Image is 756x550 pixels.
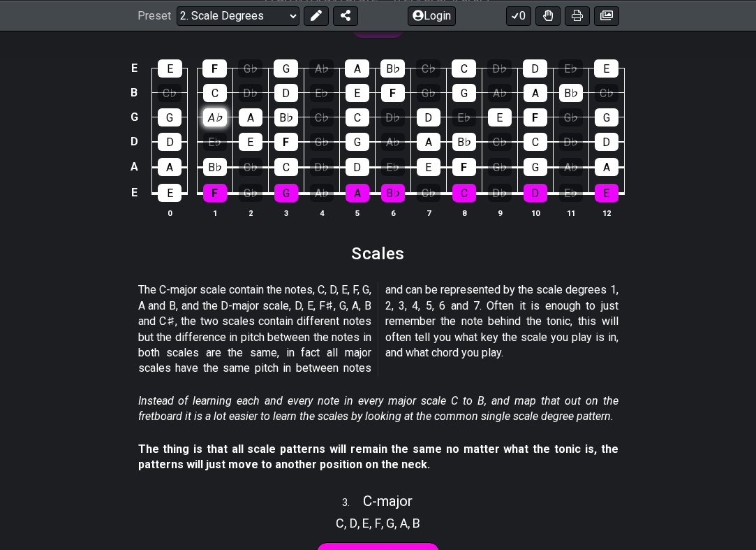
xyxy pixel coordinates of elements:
div: A [595,158,618,176]
div: D [274,84,298,102]
div: D [346,158,369,176]
td: E [126,180,142,206]
th: 3 [268,205,304,220]
div: E♭ [559,184,583,202]
div: D♭ [239,84,262,102]
div: E [488,108,512,126]
div: C [452,184,476,202]
div: E [158,59,182,78]
th: 2 [232,205,268,220]
div: G [524,158,547,176]
div: C [203,84,227,102]
th: 12 [588,205,624,220]
th: 1 [197,205,232,220]
div: B♭ [203,158,227,176]
span: , [344,514,350,533]
div: A♭ [309,59,334,78]
div: C♭ [417,184,440,202]
td: A [126,154,142,180]
div: F [202,59,227,78]
div: F [203,184,227,202]
div: F [381,84,405,102]
span: Preset [138,9,171,22]
div: A♭ [310,184,334,202]
td: D [126,129,142,154]
div: E [239,133,262,151]
div: E [346,84,369,102]
div: G♭ [488,158,512,176]
span: A [400,514,408,533]
div: A♭ [559,158,583,176]
div: C♭ [158,84,181,102]
div: E [417,158,440,176]
div: G [452,84,476,102]
div: E♭ [381,158,405,176]
div: E♭ [452,108,476,126]
div: D♭ [488,184,512,202]
div: F [452,158,476,176]
div: F [274,133,298,151]
div: D♭ [559,133,583,151]
td: B [126,80,142,105]
section: Scale pitch classes [329,511,427,533]
span: F [375,514,381,533]
button: Toggle Dexterity for all fretkits [535,6,561,25]
div: G [274,184,298,202]
div: E♭ [558,59,583,78]
em: Instead of learning each and every note in every major scale C to B, and map that out on the fret... [138,394,618,423]
span: , [394,514,400,533]
th: 6 [375,205,410,220]
div: D♭ [381,108,405,126]
div: E [594,59,618,78]
div: G♭ [417,84,440,102]
strong: The thing is that all scale patterns will remain the same no matter what the tonic is, the patter... [138,442,618,471]
div: A [158,158,181,176]
div: E [595,184,618,202]
span: E [362,514,369,533]
div: A [417,133,440,151]
button: Create image [594,6,619,25]
div: D [158,133,181,151]
div: D [524,184,547,202]
div: E [158,184,181,202]
div: F [524,108,547,126]
span: C - major [363,493,413,509]
td: E [126,57,142,81]
div: C♭ [416,59,440,78]
span: , [357,514,363,533]
button: Login [408,6,456,25]
div: G [158,108,181,126]
div: E♭ [310,84,334,102]
th: 9 [482,205,517,220]
div: A♭ [203,108,227,126]
div: B♭ [452,133,476,151]
div: B♭ [274,108,298,126]
th: 10 [517,205,553,220]
div: B♭ [559,84,583,102]
span: D [350,514,357,533]
span: B [413,514,420,533]
td: G [126,105,142,129]
div: G [595,108,618,126]
div: E♭ [203,133,227,151]
h2: Scales [351,246,405,261]
div: G♭ [239,184,262,202]
th: 7 [410,205,446,220]
select: Preset [177,6,299,25]
div: A♭ [488,84,512,102]
div: A [345,59,369,78]
span: C [336,514,344,533]
span: 3 . [342,495,363,511]
th: 8 [446,205,482,220]
div: G [274,59,298,78]
div: A [239,108,262,126]
span: , [381,514,387,533]
div: B♭ [380,59,405,78]
div: D♭ [310,158,334,176]
button: Edit Preset [304,6,329,25]
div: C♭ [239,158,262,176]
div: D [523,59,547,78]
span: G [386,514,394,533]
div: D♭ [487,59,512,78]
th: 0 [152,205,188,220]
